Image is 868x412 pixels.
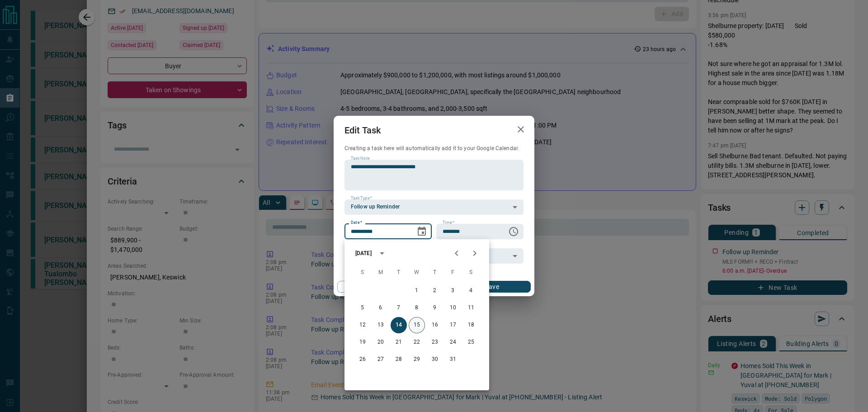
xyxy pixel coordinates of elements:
[351,220,362,226] label: Date
[427,351,443,368] button: 30
[391,351,407,368] button: 28
[354,334,371,350] button: 19
[354,264,371,282] span: Sunday
[445,283,461,299] button: 3
[463,334,479,350] button: 25
[351,156,369,161] label: Task Note
[354,351,371,368] button: 26
[505,223,523,241] button: Choose time, selected time is 6:00 AM
[409,334,425,350] button: 22
[463,300,479,316] button: 11
[373,351,389,368] button: 27
[427,283,443,299] button: 2
[445,300,461,316] button: 10
[373,317,389,333] button: 13
[409,283,425,299] button: 1
[373,334,389,350] button: 20
[391,334,407,350] button: 21
[409,317,425,333] button: 15
[374,246,390,261] button: calendar view is open, switch to year view
[466,244,484,262] button: Next month
[344,145,524,152] p: Creating a task here will automatically add it to your Google Calendar.
[463,283,479,299] button: 4
[445,317,461,333] button: 17
[351,195,372,201] label: Task Type
[427,300,443,316] button: 9
[373,300,389,316] button: 6
[448,244,466,262] button: Previous month
[443,220,454,226] label: Time
[427,317,443,333] button: 16
[354,300,371,316] button: 5
[453,281,531,293] button: Save
[445,264,461,282] span: Friday
[409,264,425,282] span: Wednesday
[334,116,392,145] h2: Edit Task
[373,264,389,282] span: Monday
[445,334,461,350] button: 24
[409,300,425,316] button: 8
[391,264,407,282] span: Tuesday
[413,223,431,241] button: Choose date, selected date is Oct 14, 2025
[463,264,479,282] span: Saturday
[391,317,407,333] button: 14
[427,334,443,350] button: 23
[409,351,425,368] button: 29
[445,351,461,368] button: 31
[391,300,407,316] button: 7
[355,249,372,257] div: [DATE]
[337,281,415,293] button: Cancel
[344,199,524,215] div: Follow up Reminder
[354,317,371,333] button: 12
[463,317,479,333] button: 18
[427,264,443,282] span: Thursday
